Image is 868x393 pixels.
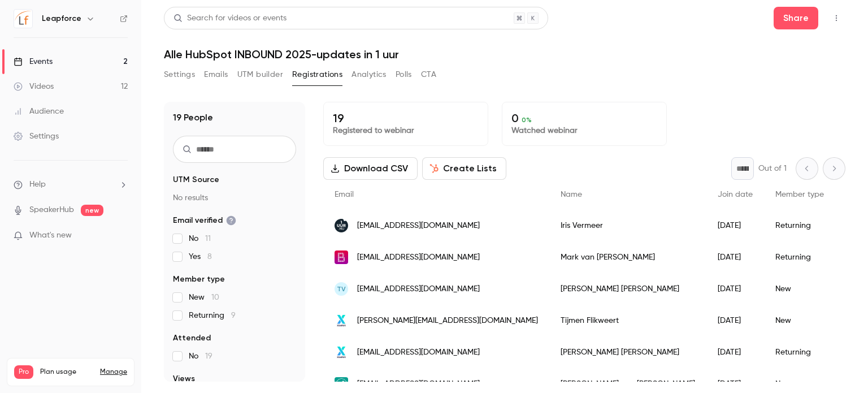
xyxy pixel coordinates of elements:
[718,191,753,198] span: Join date
[706,241,764,273] div: [DATE]
[164,66,195,84] button: Settings
[549,273,706,305] div: [PERSON_NAME] [PERSON_NAME]
[205,235,211,243] span: 11
[764,336,835,368] div: Returning
[522,116,532,124] span: 0 %
[14,56,53,67] div: Events
[357,252,480,264] span: [EMAIL_ADDRESS][DOMAIN_NAME]
[29,230,72,241] span: What's new
[357,220,480,232] span: [EMAIL_ADDRESS][DOMAIN_NAME]
[775,191,824,198] span: Member type
[14,179,128,191] li: help-dropdown-opener
[357,315,538,327] span: [PERSON_NAME][EMAIL_ADDRESS][DOMAIN_NAME]
[511,111,657,125] p: 0
[173,215,236,226] span: Email verified
[764,305,835,336] div: New
[189,292,219,303] span: New
[774,7,818,29] button: Share
[231,312,236,319] span: 9
[189,251,212,262] span: Yes
[549,241,706,273] div: Mark van [PERSON_NAME]
[100,368,127,377] a: Manage
[333,125,479,136] p: Registered to webinar
[511,125,657,136] p: Watched webinar
[337,284,346,294] span: Tv
[204,66,228,84] button: Emails
[14,365,33,379] span: Pro
[357,378,480,390] span: [EMAIL_ADDRESS][DOMAIN_NAME]
[14,131,59,142] div: Settings
[40,368,93,377] span: Plan usage
[335,314,348,327] img: xsarus.nl
[292,66,342,84] button: Registrations
[173,373,195,385] span: Views
[173,174,219,185] span: UTM Source
[173,274,225,285] span: Member type
[764,241,835,273] div: Returning
[42,13,81,24] h6: Leapforce
[14,106,64,117] div: Audience
[211,293,219,301] span: 10
[29,179,46,191] span: Help
[335,219,348,232] img: 1uur.nu
[207,253,212,261] span: 8
[549,210,706,241] div: Iris Vermeer
[706,273,764,305] div: [DATE]
[173,12,287,24] div: Search for videos or events
[335,346,348,359] img: xsarus.nl
[173,192,296,204] p: No results
[189,233,211,244] span: No
[335,251,348,264] img: brightlands.com
[173,332,211,344] span: Attended
[351,66,387,84] button: Analytics
[549,336,706,368] div: [PERSON_NAME] [PERSON_NAME]
[29,204,74,216] a: SpeakerHub
[758,163,787,174] p: Out of 1
[706,210,764,241] div: [DATE]
[764,273,835,305] div: New
[764,210,835,241] div: Returning
[14,10,32,28] img: Leapforce
[164,47,845,61] h1: Alle HubSpot INBOUND 2025-updates in 1 uur
[335,377,348,391] img: debuurtboer.nl
[173,111,213,124] h1: 19 People
[237,66,283,84] button: UTM builder
[421,66,436,84] button: CTA
[706,336,764,368] div: [DATE]
[333,111,479,125] p: 19
[561,191,582,198] span: Name
[189,351,212,362] span: No
[189,310,236,321] span: Returning
[14,81,54,92] div: Videos
[205,352,212,360] span: 19
[357,347,480,359] span: [EMAIL_ADDRESS][DOMAIN_NAME]
[81,205,103,216] span: new
[396,66,412,84] button: Polls
[706,305,764,336] div: [DATE]
[549,305,706,336] div: Tijmen Flikweert
[357,283,480,295] span: [EMAIL_ADDRESS][DOMAIN_NAME]
[335,191,354,198] span: Email
[323,157,418,180] button: Download CSV
[422,157,506,180] button: Create Lists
